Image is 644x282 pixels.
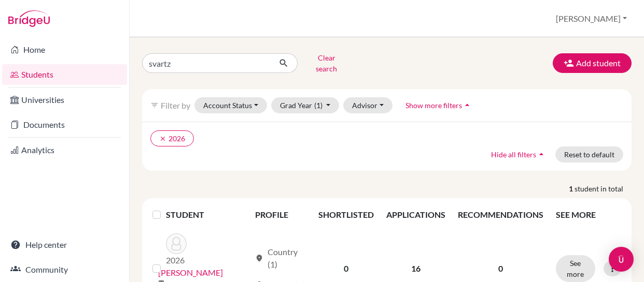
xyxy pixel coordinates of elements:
button: Add student [553,53,632,73]
img: Bridge-U [8,10,50,27]
button: Account Status [194,97,267,113]
span: Filter by [161,100,190,110]
span: location_on [255,254,263,262]
span: student in total [575,183,632,194]
a: Students [2,64,127,85]
i: filter_list [150,101,159,109]
div: Open Intercom Messenger [609,247,634,272]
a: Analytics [2,140,127,160]
button: Advisor [343,97,393,113]
span: Hide all filters [491,150,536,159]
input: Find student by name... [142,53,271,73]
i: clear [159,135,166,142]
th: RECOMMENDATIONS [452,202,550,227]
i: arrow_drop_up [536,149,547,159]
button: Show more filtersarrow_drop_up [397,97,481,113]
a: Universities [2,90,127,110]
button: Hide all filtersarrow_drop_up [482,146,555,162]
th: PROFILE [249,202,312,227]
img: Svartz, Sophia [166,233,187,254]
button: See more [556,255,595,282]
a: Documents [2,114,127,135]
button: Grad Year(1) [271,97,340,113]
button: [PERSON_NAME] [551,9,632,28]
th: APPLICATIONS [380,202,452,227]
span: Show more filters [405,101,462,110]
div: Country (1) [255,246,306,271]
button: clear2026 [150,130,194,146]
i: arrow_drop_up [462,100,472,110]
a: Community [2,259,127,280]
span: (1) [314,101,323,110]
p: 2026 [166,254,187,266]
a: Home [2,39,127,60]
strong: 1 [569,183,575,194]
th: SHORTLISTED [312,202,380,227]
th: STUDENT [166,202,249,227]
a: [PERSON_NAME] [158,266,223,279]
a: Help center [2,234,127,255]
button: Clear search [298,50,355,77]
th: SEE MORE [550,202,627,227]
button: Reset to default [555,146,623,162]
p: 0 [458,262,543,275]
